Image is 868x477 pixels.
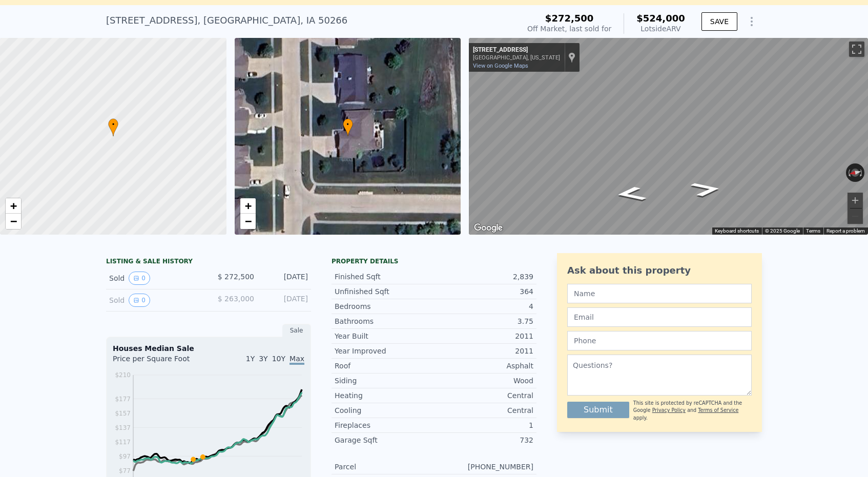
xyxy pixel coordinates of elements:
[848,193,863,208] button: Zoom in
[109,272,200,285] div: Sold
[244,199,251,212] span: +
[218,295,254,303] span: $ 263,000
[335,272,434,282] div: Finished Sqft
[282,324,311,337] div: Sale
[434,331,533,341] div: 2011
[473,46,560,54] div: [STREET_ADDRESS]
[602,183,659,205] path: Go North, Crimson St
[335,420,434,430] div: Fireplaces
[434,420,533,430] div: 1
[109,294,200,307] div: Sold
[113,354,209,370] div: Price per Square Foot
[343,118,353,136] div: •
[846,163,852,182] button: Rotate counterclockwise
[806,228,820,234] a: Terms
[335,331,434,341] div: Year Built
[218,273,254,281] span: $ 272,500
[129,294,150,307] button: View historical data
[473,63,528,69] a: View on Google Maps
[240,214,256,229] a: Zoom out
[434,462,533,472] div: [PHONE_NUMBER]
[636,24,685,34] div: Lotside ARV
[335,301,434,312] div: Bedrooms
[335,376,434,386] div: Siding
[434,405,533,416] div: Central
[246,355,255,363] span: 1Y
[434,272,533,282] div: 2,839
[701,12,737,31] button: SAVE
[473,54,560,61] div: [GEOGRAPHIC_DATA], [US_STATE]
[567,402,629,418] button: Submit
[6,214,21,229] a: Zoom out
[119,467,131,474] tspan: $77
[335,316,434,326] div: Bathrooms
[115,410,131,417] tspan: $157
[10,215,17,227] span: −
[567,263,752,278] div: Ask about this property
[527,24,611,34] div: Off Market, last sold for
[469,38,868,235] div: Street View
[113,343,304,354] div: Houses Median Sale
[849,42,864,57] button: Toggle fullscreen view
[434,286,533,297] div: 364
[335,361,434,371] div: Roof
[343,120,353,129] span: •
[434,390,533,401] div: Central
[335,286,434,297] div: Unfinished Sqft
[698,407,738,413] a: Terms of Service
[434,361,533,371] div: Asphalt
[652,407,686,413] a: Privacy Policy
[259,355,267,363] span: 3Y
[6,198,21,214] a: Zoom in
[568,52,575,63] a: Show location on map
[335,462,434,472] div: Parcel
[434,301,533,312] div: 4
[272,355,285,363] span: 10Y
[108,120,118,129] span: •
[715,227,759,235] button: Keyboard shortcuts
[244,215,251,227] span: −
[115,439,131,446] tspan: $117
[115,424,131,431] tspan: $137
[119,453,131,460] tspan: $97
[567,284,752,303] input: Name
[469,38,868,235] div: Map
[290,355,304,365] span: Max
[471,221,505,235] img: Google
[678,178,735,200] path: Go South, Crimson St
[765,228,800,234] span: © 2025 Google
[434,376,533,386] div: Wood
[567,307,752,327] input: Email
[335,346,434,356] div: Year Improved
[262,294,308,307] div: [DATE]
[741,11,762,32] button: Show Options
[545,13,594,24] span: $272,500
[106,257,311,267] div: LISTING & SALE HISTORY
[471,221,505,235] a: Open this area in Google Maps (opens a new window)
[240,198,256,214] a: Zoom in
[115,371,131,379] tspan: $210
[434,346,533,356] div: 2011
[633,400,752,422] div: This site is protected by reCAPTCHA and the Google and apply.
[335,405,434,416] div: Cooling
[129,272,150,285] button: View historical data
[335,435,434,445] div: Garage Sqft
[567,331,752,350] input: Phone
[859,163,865,182] button: Rotate clockwise
[434,435,533,445] div: 732
[826,228,865,234] a: Report a problem
[335,390,434,401] div: Heating
[106,13,347,28] div: [STREET_ADDRESS] , [GEOGRAPHIC_DATA] , IA 50266
[845,167,865,178] button: Reset the view
[332,257,536,265] div: Property details
[848,209,863,224] button: Zoom out
[262,272,308,285] div: [DATE]
[115,396,131,403] tspan: $177
[10,199,17,212] span: +
[108,118,118,136] div: •
[434,316,533,326] div: 3.75
[636,13,685,24] span: $524,000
